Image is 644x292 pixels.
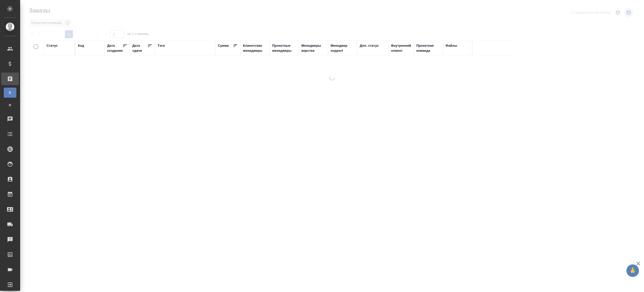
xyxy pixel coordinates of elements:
span: 🙏 [628,265,637,276]
div: Менеджер support [331,43,355,53]
div: Клиентские менеджеры [243,43,267,53]
div: Проектные менеджеры [272,43,296,53]
div: Проектная команда [416,43,440,53]
div: Дата создания [107,43,123,53]
div: Дата сдачи [132,43,147,53]
div: Доп. статус [360,43,379,48]
span: В [6,90,14,95]
button: 🙏 [626,264,639,277]
a: Ф [4,100,16,110]
div: Сумма [218,43,229,48]
div: Файлы [446,43,457,48]
div: Статус [47,43,58,48]
div: Менеджеры верстки [301,43,326,53]
div: Тэги [157,43,165,48]
div: Внутренний клиент [391,43,411,53]
a: В [4,88,16,98]
div: Код [78,43,84,48]
span: Ф [6,103,14,108]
